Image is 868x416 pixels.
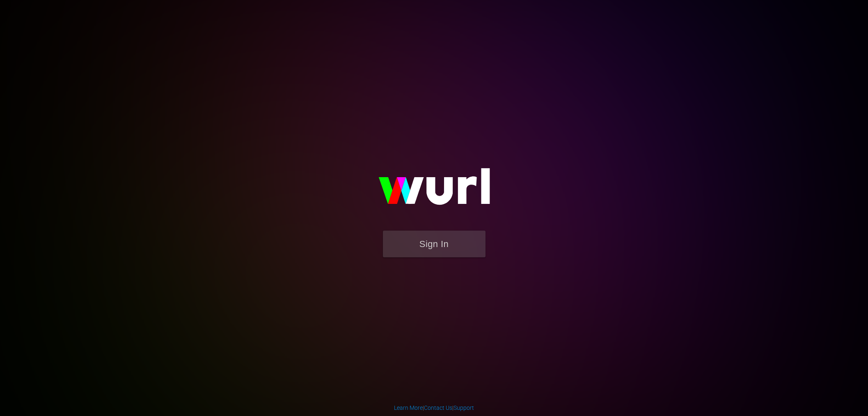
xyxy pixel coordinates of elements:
a: Contact Us [424,404,452,411]
button: Sign In [383,231,486,257]
div: | | [394,404,474,412]
a: Support [453,404,474,411]
img: wurl-logo-on-black-223613ac3d8ba8fe6dc639794a292ebdb59501304c7dfd60c99c58986ef67473.svg [352,150,516,230]
a: Learn More [394,404,423,411]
